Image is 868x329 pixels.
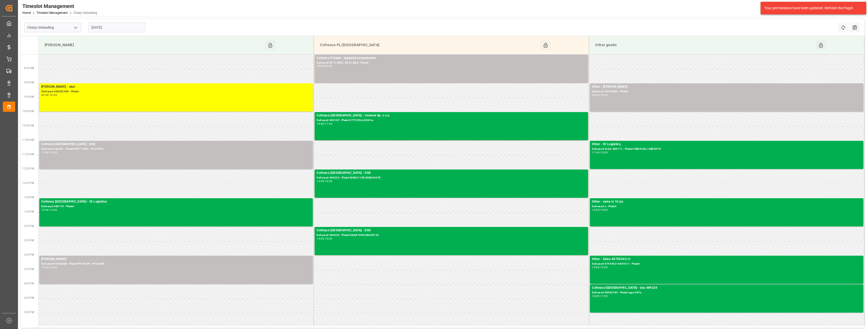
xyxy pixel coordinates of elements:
div: - [599,151,600,154]
div: Delivery#:5794782+ 6691011 - Plate#: [592,262,861,266]
div: Delivery#:SV 71 NFD / SV 81 BAH - Plate#: [317,61,586,65]
span: 11:30 AM [22,153,34,156]
div: Cofresco [GEOGRAPHIC_DATA] - ID Logistics [41,199,311,204]
span: 1:00 PM [24,196,34,199]
a: Home [22,11,31,15]
span: 10:00 AM [22,110,34,113]
span: 9:00 AM [24,81,34,84]
span: 4:00 PM [24,282,34,285]
div: 16:00 [600,266,608,268]
div: Cofresco [GEOGRAPHIC_DATA] - Interset Sp. z o.o. [317,113,586,118]
div: Delivery#:80002784 - Plate#:wgm 987a [592,291,861,295]
div: - [599,266,600,268]
div: 11:00 [325,123,332,125]
div: Other - [PERSON_NAME] [592,84,861,89]
div: [PERSON_NAME] - skat [41,84,311,89]
div: Delivery#:Order 489171, - Plate#:CBR PL06// CBR EH75 [592,147,861,151]
div: [PERSON_NAME] - [41,257,311,262]
span: 2:30 PM [24,239,34,242]
div: 10:00 [600,94,608,96]
div: 16:00 [592,295,599,297]
div: 10:00 [317,123,324,125]
div: 09:00 [41,94,49,96]
div: Delivery#:489261 - Plate#:PNT 77081 / PO 3YH73 [41,147,311,151]
div: Timeslot Management [22,2,97,10]
div: - [324,65,325,67]
div: 13:00 [325,180,332,182]
div: - [49,151,50,154]
div: Delivery#:489170 - Plate#: [41,204,311,209]
div: - [324,237,325,240]
div: [PERSON_NAME] [43,40,265,50]
div: Your permissions have been updated. Refresh the Page!. [764,5,859,11]
div: 09:00 [325,65,332,67]
div: Other - saica ct 10 pu [592,199,861,204]
div: - [49,266,50,268]
span: 11:00 AM [22,138,34,141]
span: 1:30 PM [24,210,34,213]
span: 5:00 PM [24,311,34,314]
div: 10:00 [50,94,57,96]
input: DD-MM-YYYY [88,23,145,32]
div: 16:00 [50,266,57,268]
div: 09:00 [592,94,599,96]
input: Type to search/select [24,23,81,32]
div: 12:00 [317,180,324,182]
div: Delivery#:489226 - Plate#:GDA81505/GDA99133 [317,233,586,237]
div: 15:00 [325,237,332,240]
span: 3:00 PM [24,253,34,256]
div: 14:00 [600,209,608,211]
div: Other - ID Logistics, [592,142,861,147]
div: 17:00 [600,295,608,297]
span: 3:30 PM [24,268,34,271]
div: Delivery#:400052450 - Plate#: [41,89,311,94]
div: Cofresco [GEOGRAPHIC_DATA] - DSS [317,171,586,176]
div: Cofresco [GEOGRAPHIC_DATA] - DSS [317,228,586,233]
span: 8:30 AM [24,67,34,69]
div: 13:00 [41,209,49,211]
div: 12:00 [600,151,608,154]
div: - [599,94,600,96]
div: Cofresco [GEOGRAPHIC_DATA] - dss 489224 [592,285,861,291]
div: - [599,209,600,211]
div: Cofresco PL/[GEOGRAPHIC_DATA] [318,40,540,50]
div: 11:00 [41,151,49,154]
div: 11:00 [592,151,599,154]
div: Cofresco Poland - logisticka osprainvest [317,56,586,61]
div: 14:00 [317,237,324,240]
div: Delivery#:489145 - Plate#:CT7229L/ct4381w [317,118,586,123]
span: 12:00 PM [22,167,34,170]
div: Delivery#:92553858 - Plate#:PP 9676P / PP 8203R [41,262,311,266]
div: 15:00 [592,266,599,268]
div: - [49,94,50,96]
div: - [599,295,600,297]
div: 13:00 [592,209,599,211]
div: 14:00 [50,209,57,211]
div: - [324,180,325,182]
div: Cofresco [GEOGRAPHIC_DATA] - DSS [41,142,311,147]
div: Delivery#:x - Plate#: [592,204,861,209]
div: 15:00 [41,266,49,268]
div: Delivery#:45756383 - Plate#: [592,89,861,94]
div: Other goods [593,40,816,50]
span: 10:30 AM [22,124,34,127]
div: 12:00 [50,151,57,154]
a: Timeslot Management [36,11,68,15]
div: - [49,209,50,211]
div: Other - Saica 45755543 ct [592,257,861,262]
span: 2:00 PM [24,225,34,227]
span: 12:30 PM [22,182,34,184]
div: Delivery#:489225 - Plate#:WND2119E/WGM4447R [317,176,586,180]
span: 4:30 PM [24,296,34,299]
div: 08:00 [317,65,324,67]
span: 9:30 AM [24,95,34,98]
div: - [324,123,325,125]
button: open menu [72,24,79,32]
